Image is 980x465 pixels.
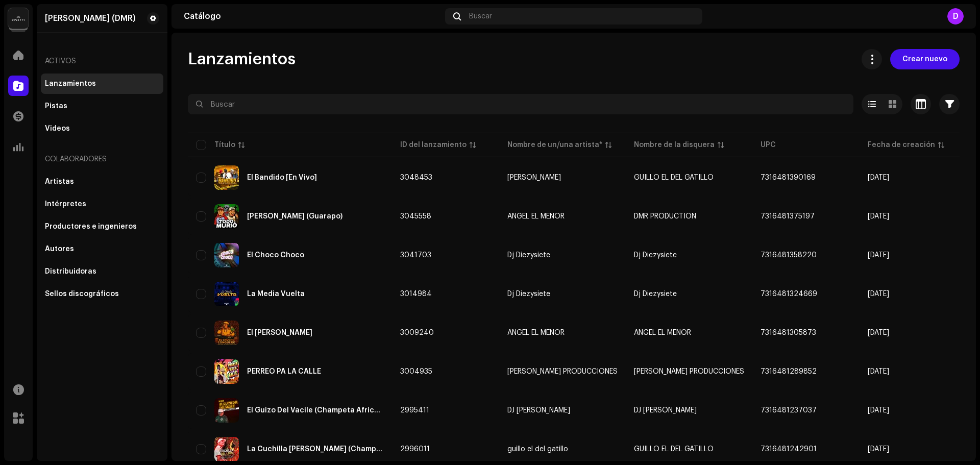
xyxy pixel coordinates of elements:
[507,290,550,298] div: Dj Diezysiete
[507,213,565,220] div: ANGEL EL MENOR
[247,446,384,453] div: La Cuchilla Del Leon Africana (Champeta Africana)
[507,329,618,336] span: ANGEL EL MENOR
[507,407,570,414] div: DJ [PERSON_NAME]
[247,368,321,375] div: PERREO PA LA CALLE
[214,398,239,423] img: 465810d8-b2bd-4c8a-af9d-fec7b1eeeecd
[45,14,136,22] div: German Padilla (DMR)
[41,239,163,259] re-m-nav-item: Autores
[761,290,817,298] span: 7316481324669
[634,174,714,181] span: GUILLO EL DEL GATILLO
[214,282,239,306] img: b2c66469-1b2b-4e10-b7a2-9802b4209d94
[400,252,431,259] span: 3041703
[214,204,239,229] img: e10d869b-0006-4e43-a537-5addc1e1a740
[45,267,96,276] div: Distribuidoras
[507,290,618,298] span: Dj Diezysiete
[400,140,467,150] div: ID del lanzamiento
[45,245,74,253] div: Autores
[868,329,889,336] span: 17 sept 2025
[41,49,163,74] re-a-nav-header: Activos
[400,446,430,453] span: 2996011
[868,252,889,259] span: 1 oct 2025
[400,213,431,220] span: 3045558
[507,446,618,453] span: guillo el del gatillo
[868,174,889,181] span: 9 oct 2025
[761,407,817,414] span: 7316481237037
[41,284,163,304] re-m-nav-item: Sellos discográficos
[761,368,817,375] span: 7316481289852
[634,213,696,220] span: DMR PRODUCTION
[868,213,889,220] span: 6 oct 2025
[45,290,119,298] div: Sellos discográficos
[761,329,816,336] span: 7316481305873
[761,213,815,220] span: 7316481375197
[507,252,550,259] div: Dj Diezysiete
[45,223,137,231] div: Productores e ingenieros
[247,213,342,220] div: Todo Murio (Guarapo)
[8,8,29,29] img: 02a7c2d3-3c89-4098-b12f-2ff2945c95ee
[868,368,889,375] span: 12 sept 2025
[868,407,889,414] span: 2 sept 2025
[400,290,432,298] span: 3014984
[761,252,817,259] span: 7316481358220
[634,329,691,336] span: ANGEL EL MENOR
[41,96,163,116] re-m-nav-item: Pistas
[41,172,163,192] re-m-nav-item: Artistas
[214,165,239,190] img: 36a54528-838d-489a-9d0f-7726500e7373
[41,194,163,214] re-m-nav-item: Intérpretes
[634,290,677,298] span: Dj Diezysiete
[634,252,677,259] span: Dj Diezysiete
[634,446,714,453] span: GUILLO EL DEL GATILLO
[214,437,239,461] img: c1d8118e-cc3e-4f86-8def-aef67b91530a
[507,329,565,336] div: ANGEL EL MENOR
[400,329,434,336] span: 3009240
[507,174,561,181] div: [PERSON_NAME]
[507,174,618,181] span: Louis Towers
[400,407,429,414] span: 2995411
[45,125,70,133] div: Videos
[214,359,239,384] img: ef22cf73-52ed-4fc2-889d-5d8e274cab9c
[761,174,816,181] span: 7316481390169
[902,49,947,69] span: Crear nuevo
[41,147,163,172] re-a-nav-header: Colaboradores
[247,407,384,414] div: El Guizo Del Vacile (Champeta Africana)
[507,407,618,414] span: DJ TATA
[507,368,618,375] span: EDWIN PRODUCCIONES
[507,368,618,375] div: [PERSON_NAME] PRODUCCIONES
[507,446,568,453] div: guillo el del gatillo
[41,74,163,94] re-m-nav-item: Lanzamientos
[247,174,317,181] div: El Bandido [En Vivo]
[868,290,889,298] span: 23 sept 2025
[214,243,239,267] img: b1e4086e-71ae-46ad-a3f7-81841b9454c6
[947,8,964,25] div: D
[890,49,960,69] button: Crear nuevo
[247,290,305,298] div: La Media Vuelta
[247,252,304,259] div: El Choco Choco
[188,49,296,69] span: Lanzamientos
[45,80,96,88] div: Lanzamientos
[507,213,618,220] span: ANGEL EL MENOR
[868,446,889,453] span: 2 sept 2025
[41,261,163,282] re-m-nav-item: Distribuidoras
[41,118,163,139] re-m-nav-item: Videos
[247,329,312,336] div: El Chucho Conguero
[188,94,853,114] input: Buscar
[214,321,239,345] img: 91a03070-a88e-4b34-ace5-b814d4043739
[41,216,163,237] re-m-nav-item: Productores e ingenieros
[868,140,935,150] div: Fecha de creación
[507,140,602,150] div: Nombre de un/una artista*
[634,368,744,375] span: EDWIN PRODUCCIONES
[184,12,441,20] div: Catálogo
[507,252,618,259] span: Dj Diezysiete
[45,102,67,110] div: Pistas
[761,446,817,453] span: 7316481242901
[634,140,715,150] div: Nombre de la disquera
[45,200,86,208] div: Intérpretes
[400,174,432,181] span: 3048453
[634,407,697,414] span: DJ TATA
[214,140,235,150] div: Título
[45,178,74,186] div: Artistas
[469,12,492,20] span: Buscar
[400,368,432,375] span: 3004935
